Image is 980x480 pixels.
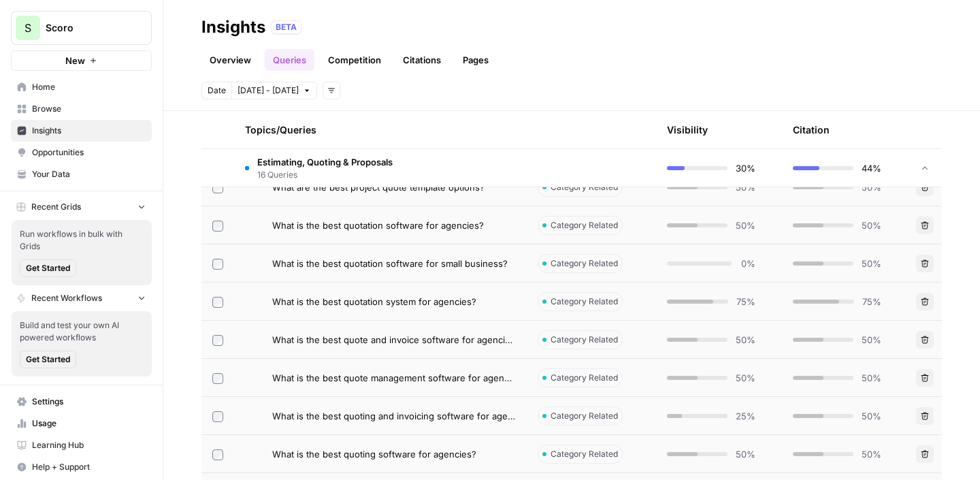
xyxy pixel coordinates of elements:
[32,168,146,180] span: Your Data
[20,259,76,277] button: Get Started
[32,146,146,159] span: Opportunities
[272,295,476,308] span: What is the best quotation system for agencies?
[231,82,317,99] button: [DATE] - [DATE]
[238,84,299,97] span: [DATE] - [DATE]
[862,409,881,423] span: 50%
[11,163,152,185] a: Your Data
[11,434,152,456] a: Learning Hub
[32,396,146,408] span: Settings
[32,417,146,430] span: Usage
[272,447,476,461] span: What is the best quoting software for agencies?
[257,169,393,181] span: 16 Queries
[740,257,755,270] span: 0%
[11,120,152,142] a: Insights
[11,11,152,45] button: Workspace: Scoro
[455,49,497,71] a: Pages
[201,16,265,38] div: Insights
[201,49,259,71] a: Overview
[257,155,393,169] span: Estimating, Quoting & Proposals
[20,351,76,368] button: Get Started
[11,288,152,308] button: Recent Workflows
[862,295,881,308] span: 75%
[862,257,881,270] span: 50%
[862,371,881,385] span: 50%
[24,20,31,36] span: S
[208,84,226,97] span: Date
[11,413,152,434] a: Usage
[551,448,618,460] span: Category Related
[245,111,516,148] div: Topics/Queries
[272,333,516,347] span: What is the best quote and invoice software for agencies?
[736,447,755,461] span: 50%
[32,125,146,137] span: Insights
[272,257,508,270] span: What is the best quotation software for small business?
[11,197,152,217] button: Recent Grids
[272,409,516,423] span: What is the best quoting and invoicing software for agencies?
[32,81,146,93] span: Home
[736,333,755,347] span: 50%
[31,201,81,213] span: Recent Grids
[271,20,301,34] div: BETA
[265,49,314,71] a: Queries
[11,142,152,163] a: Opportunities
[862,333,881,347] span: 50%
[31,292,102,304] span: Recent Workflows
[551,372,618,384] span: Category Related
[11,98,152,120] a: Browse
[736,371,755,385] span: 50%
[793,111,830,148] div: Citation
[862,447,881,461] span: 50%
[736,409,755,423] span: 25%
[551,295,618,308] span: Category Related
[551,257,618,270] span: Category Related
[272,371,516,385] span: What is the best quote management software for agencies?
[736,295,755,308] span: 75%
[11,76,152,98] a: Home
[11,456,152,478] button: Help + Support
[46,21,128,35] span: Scoro
[551,219,618,231] span: Category Related
[862,219,881,232] span: 50%
[272,219,484,232] span: What is the best quotation software for agencies?
[320,49,389,71] a: Competition
[736,161,755,175] span: 30%
[32,103,146,115] span: Browse
[20,319,144,344] span: Build and test your own AI powered workflows
[26,262,70,274] span: Get Started
[551,410,618,422] span: Category Related
[862,161,881,175] span: 44%
[11,50,152,71] button: New
[32,461,146,473] span: Help + Support
[395,49,449,71] a: Citations
[20,228,144,253] span: Run workflows in bulk with Grids
[736,219,755,232] span: 50%
[551,334,618,346] span: Category Related
[32,439,146,451] span: Learning Hub
[11,391,152,413] a: Settings
[65,54,85,67] span: New
[667,123,708,137] div: Visibility
[26,353,70,366] span: Get Started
